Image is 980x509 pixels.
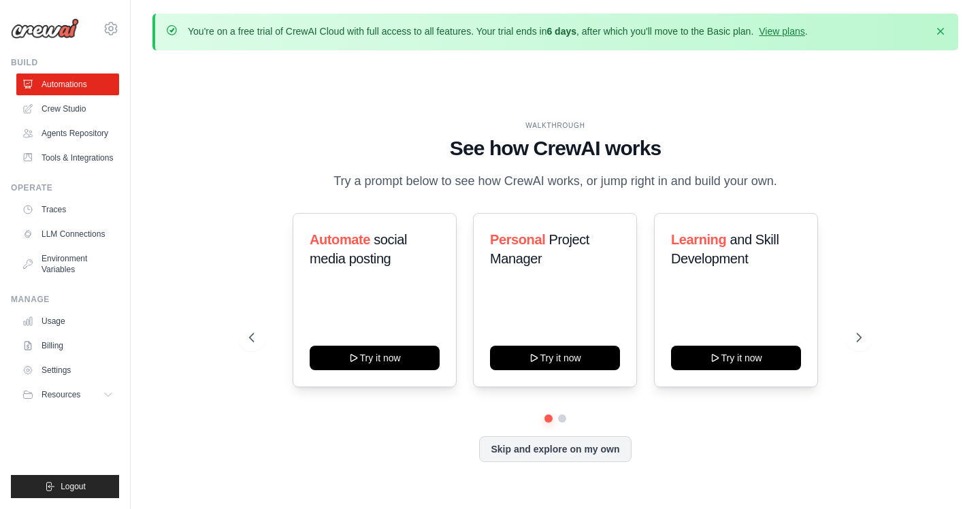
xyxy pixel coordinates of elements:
button: Resources [16,384,119,406]
button: Try it now [671,346,801,370]
a: Crew Studio [16,98,119,120]
button: Try it now [490,346,620,370]
a: Settings [16,359,119,381]
a: Billing [16,335,119,357]
div: WALKTHROUGH [249,120,861,131]
p: Try a prompt below to see how CrewAI works, or jump right in and build your own. [327,171,784,191]
a: LLM Connections [16,223,119,245]
iframe: Chat Widget [912,444,980,509]
a: Environment Variables [16,248,119,280]
strong: 6 days [546,26,576,37]
a: Automations [16,73,119,95]
a: Traces [16,199,119,220]
a: View plans [759,26,804,37]
a: Usage [16,310,119,332]
span: Logout [61,481,86,492]
span: Learning [671,232,726,247]
button: Try it now [310,346,440,370]
p: You're on a free trial of CrewAI Cloud with full access to all features. Your trial ends in , aft... [188,24,808,38]
span: Automate [310,232,370,247]
a: Tools & Integrations [16,147,119,169]
img: Logo [11,18,79,39]
div: Manage [11,294,119,305]
div: Operate [11,182,119,193]
button: Logout [11,475,119,498]
span: Resources [42,389,80,400]
div: Build [11,57,119,68]
h1: See how CrewAI works [249,136,861,161]
a: Agents Repository [16,122,119,144]
span: Personal [490,232,545,247]
span: and Skill Development [671,232,779,266]
button: Skip and explore on my own [479,436,631,462]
